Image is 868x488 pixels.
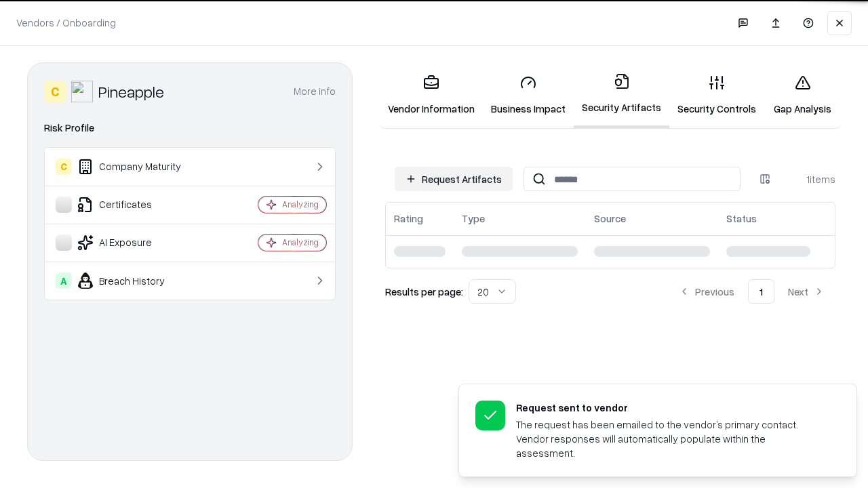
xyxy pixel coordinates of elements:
a: Vendor Information [380,64,483,127]
div: Analyzing [282,199,319,210]
div: Request sent to vendor [516,401,824,415]
nav: pagination [668,279,835,304]
div: Source [594,211,626,226]
img: Pineapple [71,81,93,102]
div: Risk Profile [44,120,336,136]
div: The request has been emailed to the vendor’s primary contact. Vendor responses will automatically... [516,418,824,460]
div: Breach History [56,272,218,289]
div: Rating [394,211,423,226]
div: A [56,272,72,289]
a: Business Impact [483,64,574,127]
p: Vendors / Onboarding [16,16,116,30]
div: C [56,159,72,175]
div: AI Exposure [56,235,218,251]
div: Type [462,211,485,226]
div: C [44,81,66,102]
a: Security Artifacts [574,62,669,128]
button: More info [294,79,336,104]
button: 1 [748,279,774,304]
p: Results per page: [385,285,463,299]
div: Status [726,211,757,226]
button: Request Artifacts [395,167,513,191]
div: Analyzing [282,237,319,248]
div: Pineapple [98,81,164,102]
a: Security Controls [669,64,764,127]
a: Gap Analysis [764,64,841,127]
div: Company Maturity [56,159,218,175]
div: Certificates [56,197,218,213]
div: 1 items [781,172,835,186]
